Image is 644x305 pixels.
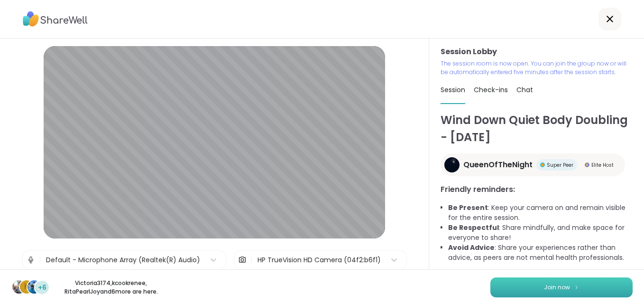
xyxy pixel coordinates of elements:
[448,203,488,212] b: Be Present
[448,203,633,223] li: : Keep your camera on and remain visible for the entire session.
[448,243,495,252] b: Avoid Advice
[516,85,533,95] span: Chat
[24,281,29,293] span: k
[28,280,41,294] img: RitaPearlJoy
[474,85,508,95] span: Check-ins
[585,162,589,167] img: Elite Host
[448,243,633,263] li: : Share your experiences rather than advice, as peers are not mental health professionals.
[444,157,460,172] img: QueenOfTheNight
[12,280,26,294] img: Victoria3174
[591,162,614,169] span: Elite Host
[27,250,35,269] img: Microphone
[441,85,465,95] span: Session
[38,283,46,293] span: +6
[448,223,499,232] b: Be Respectful
[238,250,247,269] img: Camera
[258,255,381,265] div: HP TrueVision HD Camera (04f2:b6f1)
[441,46,633,57] h3: Session Lobby
[250,250,253,269] span: |
[490,277,633,297] button: Join now
[441,112,633,146] h1: Wind Down Quiet Body Doubling - [DATE]
[39,250,41,269] span: |
[574,285,580,290] img: ShareWell Logomark
[441,59,633,76] p: The session room is now open. You can join the group now or will be automatically entered five mi...
[463,159,533,171] span: QueenOfTheNight
[46,255,200,265] div: Default - Microphone Array (Realtek(R) Audio)
[58,279,164,296] p: Victoria3174 , kcookrenee , RitaPearlJoy and 6 more are here.
[448,223,633,243] li: : Share mindfully, and make space for everyone to share!
[540,162,545,167] img: Super Peer
[441,184,633,195] h3: Friendly reminders:
[544,283,570,292] span: Join now
[23,8,88,30] img: ShareWell Logo
[441,153,625,176] a: QueenOfTheNightQueenOfTheNightSuper PeerSuper PeerElite HostElite Host
[547,162,573,169] span: Super Peer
